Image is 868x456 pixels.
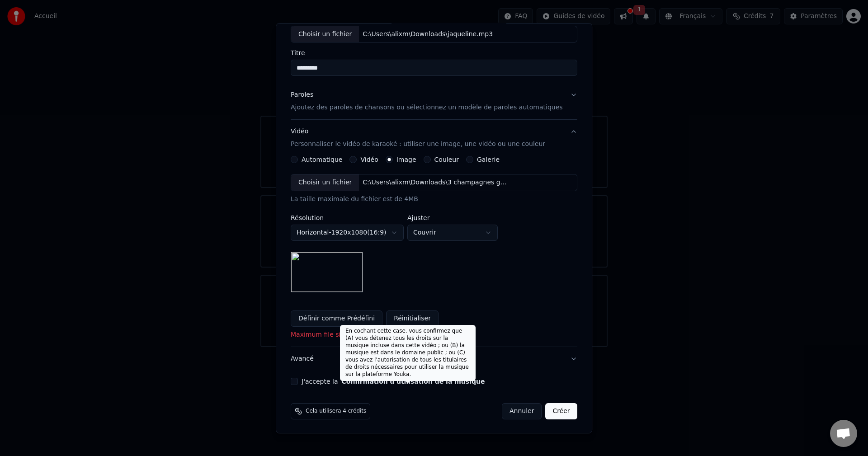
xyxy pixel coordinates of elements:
[361,156,378,163] label: Vidéo
[291,195,577,204] div: La taille maximale du fichier est de 4MB
[291,140,545,149] p: Personnaliser le vidéo de karaoké : utiliser une image, une vidéo ou une couleur
[407,215,498,221] label: Ajuster
[291,310,382,327] button: Définir comme Prédéfini
[291,50,577,56] label: Titre
[291,26,359,42] div: Choisir un fichier
[546,403,577,419] button: Créer
[291,90,313,99] div: Paroles
[291,127,545,149] div: Vidéo
[291,174,359,191] div: Choisir un fichier
[302,378,485,385] label: J'accepte la
[291,330,577,339] p: Maximum file size is 4MB
[396,156,416,163] label: Image
[502,403,542,419] button: Annuler
[291,120,577,156] button: VidéoPersonnaliser le vidéo de karaoké : utiliser une image, une vidéo ou une couleur
[291,347,577,371] button: Avancé
[386,310,439,327] button: Réinitialiser
[291,215,404,221] label: Résolution
[434,156,459,163] label: Couleur
[302,156,342,163] label: Automatique
[291,156,577,347] div: VidéoPersonnaliser le vidéo de karaoké : utiliser une image, une vidéo ou une couleur
[359,29,497,38] div: C:\Users\alixm\Downloads\jaqueline.mp3
[359,178,513,187] div: C:\Users\alixm\Downloads\3 champagnes gourmants (1) (1).png
[342,378,485,385] button: J'accepte la
[306,408,366,415] span: Cela utilisera 4 crédits
[291,83,577,119] button: ParolesAjoutez des paroles de chansons ou sélectionnez un modèle de paroles automatiques
[477,156,500,163] label: Galerie
[291,103,563,112] p: Ajoutez des paroles de chansons ou sélectionnez un modèle de paroles automatiques
[340,325,476,381] div: En cochant cette case, vous confirmez que (A) vous détenez tous les droits sur la musique incluse...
